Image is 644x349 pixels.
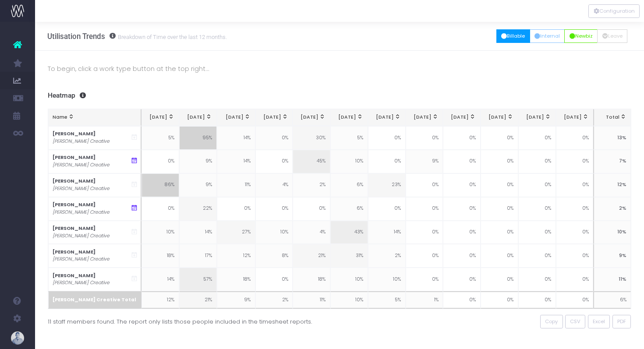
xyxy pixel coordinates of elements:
[410,114,438,121] div: [DATE]
[556,126,594,150] td: 0%
[593,126,631,150] td: 13%
[217,244,255,268] td: 12%
[53,178,96,184] strong: [PERSON_NAME]
[617,318,626,325] span: PDF
[53,185,110,192] i: [PERSON_NAME] Creative
[53,225,96,232] strong: [PERSON_NAME]
[368,244,406,268] td: 2%
[593,318,605,325] span: Excel
[179,197,217,221] td: 22%
[255,173,293,197] td: 4%
[293,150,330,173] td: 45%
[368,221,406,244] td: 14%
[53,256,110,263] i: [PERSON_NAME] Creative
[48,291,142,309] th: [PERSON_NAME] Creative Total
[217,197,255,221] td: 0%
[255,291,293,309] td: 2%
[179,150,217,173] td: 9%
[588,315,610,328] button: Excel
[485,114,513,121] div: [DATE]
[179,126,217,150] td: 95%
[335,114,363,121] div: [DATE]
[556,244,594,268] td: 0%
[588,4,640,18] button: Configuration
[518,291,556,309] td: 0%
[496,29,530,43] button: Billable
[48,63,632,74] p: To begin, click a work type button at the top right...
[53,201,96,208] strong: [PERSON_NAME]
[481,244,518,268] td: 0%
[53,138,110,145] i: [PERSON_NAME] Creative
[255,109,293,126] th: Jun 25: activate to sort column ascending
[593,268,631,291] td: 11%
[293,197,330,221] td: 0%
[556,197,594,221] td: 0%
[368,291,406,309] td: 5%
[518,173,556,197] td: 0%
[368,173,406,197] td: 23%
[368,150,406,173] td: 0%
[443,244,481,268] td: 0%
[443,221,481,244] td: 0%
[217,109,255,126] th: May 25: activate to sort column ascending
[481,150,518,173] td: 0%
[142,221,179,244] td: 10%
[179,244,217,268] td: 17%
[330,244,368,268] td: 31%
[518,126,556,150] td: 0%
[518,244,556,268] td: 0%
[481,126,518,150] td: 0%
[142,173,179,197] td: 86%
[293,173,330,197] td: 2%
[564,29,598,43] button: Newbiz
[142,109,179,126] th: Mar 25: activate to sort column ascending
[406,268,443,291] td: 0%
[53,162,110,169] i: [PERSON_NAME] Creative
[481,109,518,126] th: Dec 25: activate to sort column ascending
[518,109,556,126] th: Jan 26: activate to sort column ascending
[222,114,251,121] div: [DATE]
[53,130,96,137] strong: [PERSON_NAME]
[406,197,443,221] td: 0%
[293,109,330,126] th: Jul 25: activate to sort column ascending
[443,126,481,150] td: 0%
[47,32,227,41] h3: Utilisation Trends
[217,150,255,173] td: 14%
[330,173,368,197] td: 6%
[481,197,518,221] td: 0%
[146,114,174,121] div: [DATE]
[217,268,255,291] td: 18%
[330,221,368,244] td: 43%
[48,109,142,126] th: Name: activate to sort column ascending
[330,126,368,150] td: 5%
[330,109,368,126] th: Aug 25: activate to sort column ascending
[293,126,330,150] td: 30%
[560,114,588,121] div: [DATE]
[179,109,217,126] th: Apr 25: activate to sort column ascending
[255,150,293,173] td: 0%
[142,197,179,221] td: 0%
[481,291,518,309] td: 0%
[293,244,330,268] td: 21%
[179,268,217,291] td: 57%
[406,173,443,197] td: 0%
[556,173,594,197] td: 0%
[330,268,368,291] td: 10%
[556,109,594,126] th: Feb 26: activate to sort column ascending
[443,291,481,309] td: 0%
[53,279,110,286] i: [PERSON_NAME] Creative
[48,92,632,100] h3: Heatmap
[53,154,96,161] strong: [PERSON_NAME]
[142,126,179,150] td: 5%
[556,291,594,309] td: 0%
[142,150,179,173] td: 0%
[406,291,443,309] td: 1%
[593,291,631,309] td: 6%
[448,114,476,121] div: [DATE]
[593,221,631,244] td: 10%
[588,4,640,18] div: Vertical button group
[593,197,631,221] td: 2%
[255,197,293,221] td: 0%
[406,126,443,150] td: 0%
[142,268,179,291] td: 14%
